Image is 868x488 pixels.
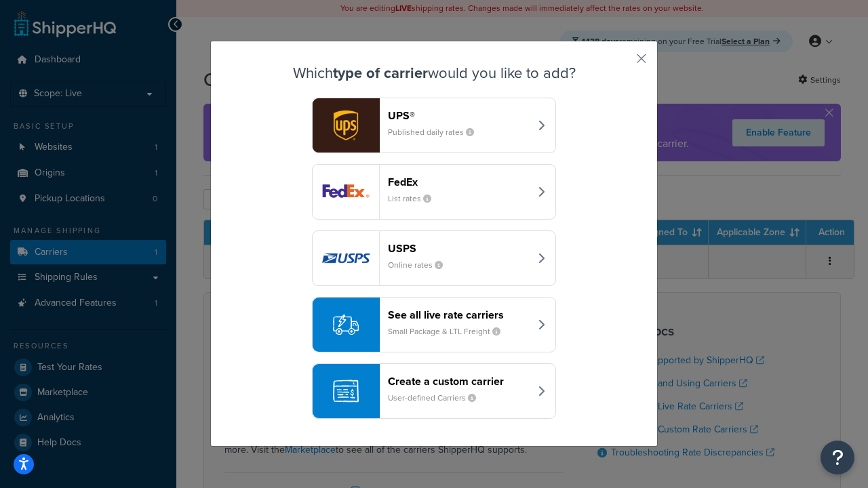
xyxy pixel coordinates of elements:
header: USPS [388,242,530,255]
header: FedEx [388,176,530,188]
button: See all live rate carriersSmall Package & LTL Freight [312,297,556,352]
button: usps logoUSPSOnline rates [312,230,556,286]
small: User-defined Carriers [388,392,487,404]
small: Published daily rates [388,126,485,138]
small: List rates [388,192,442,205]
button: Open Resource Center [821,441,854,474]
h3: Which would you like to add? [245,65,623,81]
button: fedEx logoFedExList rates [312,164,556,220]
header: UPS® [388,109,530,122]
header: See all live rate carriers [388,308,530,321]
img: icon-carrier-custom-c93b8a24.svg [333,378,359,404]
small: Small Package & LTL Freight [388,325,511,338]
img: fedEx logo [313,165,379,219]
img: ups logo [313,98,379,152]
button: Create a custom carrierUser-defined Carriers [312,363,556,419]
button: ups logoUPS®Published daily rates [312,98,556,153]
header: Create a custom carrier [388,375,530,388]
strong: type of carrier [333,62,428,84]
img: icon-carrier-liverate-becf4550.svg [333,312,359,338]
img: usps logo [313,231,379,285]
small: Online rates [388,259,454,271]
